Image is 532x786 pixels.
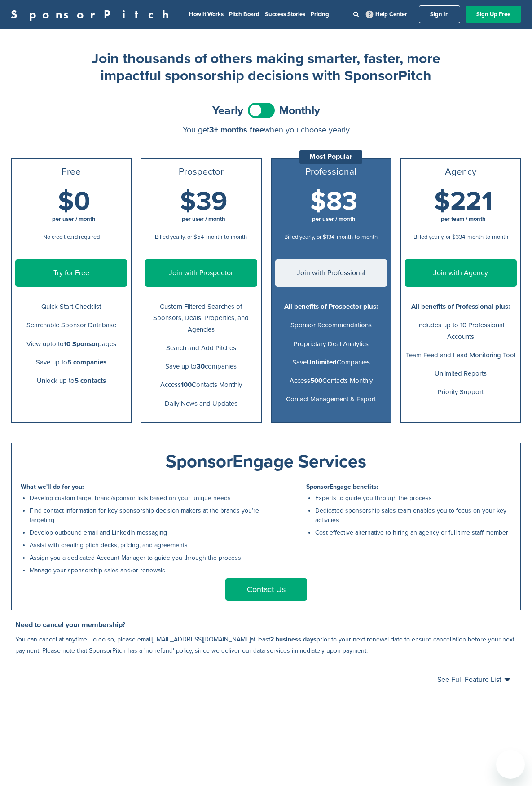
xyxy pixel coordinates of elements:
[405,320,517,342] p: Includes up to 10 Professional Accounts
[15,634,521,656] p: You can cancel at anytime. To do so, please email at least prior to your next renewal date to ens...
[75,377,106,385] b: 5 contacts
[275,259,387,287] a: Join with Professional
[30,566,261,575] li: Manage your sponsorship sales and/or renewals
[315,493,511,503] li: Experts to guide you through the process
[15,167,127,177] h3: Free
[364,9,409,20] a: Help Center
[315,506,511,525] li: Dedicated sponsorship sales team enables you to focus on your key activities
[306,483,378,491] b: SponsorEngage benefits:
[405,350,517,361] p: Team Feed and Lead Monitoring Tool
[30,493,261,503] li: Develop custom target brand/sponsor lists based on your unique needs
[310,186,357,217] span: $83
[30,528,261,537] li: Develop outbound email and LinkedIn messaging
[64,340,98,348] b: 10 Sponsor
[311,11,329,18] a: Pricing
[275,357,387,368] p: Save Companies
[30,553,261,562] li: Assign you a dedicated Account Manager to guide you through the process
[58,186,90,217] span: $0
[496,750,525,779] iframe: Button to launch messaging window
[152,636,251,643] a: [EMAIL_ADDRESS][DOMAIN_NAME]
[413,233,465,241] span: Billed yearly, or $334
[182,215,225,223] span: per user / month
[229,11,259,18] a: Pitch Board
[225,578,307,601] a: Contact Us
[145,398,257,409] p: Daily News and Updates
[212,105,243,116] span: Yearly
[307,358,337,366] b: Unlimited
[15,320,127,331] p: Searchable Sponsor Database
[310,377,322,385] b: 500
[180,186,227,217] span: $39
[11,125,521,134] div: You get when you choose yearly
[30,540,261,550] li: Assist with creating pitch decks, pricing, and agreements
[87,50,446,85] h2: Join thousands of others making smarter, faster, more impactful sponsorship decisions with Sponso...
[15,259,127,287] a: Try for Free
[145,259,257,287] a: Join with Prospector
[312,215,356,223] span: per user / month
[30,506,261,525] li: Find contact information for key sponsorship decision makers at the brands you're targeting
[405,167,517,177] h3: Agency
[419,5,460,23] a: Sign In
[299,150,362,164] div: Most Popular
[15,357,127,368] p: Save up to
[405,259,517,287] a: Join with Agency
[437,676,510,683] a: See Full Feature List
[284,303,378,311] b: All benefits of Prospector plus:
[275,375,387,386] p: Access Contacts Monthly
[275,320,387,331] p: Sponsor Recommendations
[197,362,205,370] b: 30
[145,379,257,391] p: Access Contacts Monthly
[145,343,257,354] p: Search and Add Pitches
[181,381,192,389] b: 100
[52,215,96,223] span: per user / month
[467,233,508,241] span: month-to-month
[275,167,387,177] h3: Professional
[270,636,317,643] b: 2 business days
[15,338,127,350] p: View upto to pages
[275,394,387,405] p: Contact Management & Export
[67,358,106,366] b: 5 companies
[279,105,320,116] span: Monthly
[337,233,378,241] span: month-to-month
[434,186,492,217] span: $221
[145,361,257,372] p: Save up to companies
[405,368,517,379] p: Unlimited Reports
[315,528,511,537] li: Cost-effective alternative to hiring an agency or full-time staff member
[15,301,127,312] p: Quick Start Checklist
[441,215,486,223] span: per team / month
[145,301,257,335] p: Custom Filtered Searches of Sponsors, Deals, Properties, and Agencies
[15,375,127,386] p: Unlock up to
[265,11,305,18] a: Success Stories
[15,619,521,630] h3: Need to cancel your membership?
[275,338,387,350] p: Proprietary Deal Analytics
[21,452,511,470] div: SponsorEngage Services
[189,11,224,18] a: How It Works
[145,167,257,177] h3: Prospector
[405,386,517,398] p: Priority Support
[466,6,521,23] a: Sign Up Free
[155,233,204,241] span: Billed yearly, or $54
[11,9,175,20] a: SponsorPitch
[206,233,247,241] span: month-to-month
[411,303,510,311] b: All benefits of Professional plus:
[209,125,264,135] span: 3+ months free
[43,233,100,241] span: No credit card required
[284,233,334,241] span: Billed yearly, or $134
[21,483,84,491] b: What we'll do for you:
